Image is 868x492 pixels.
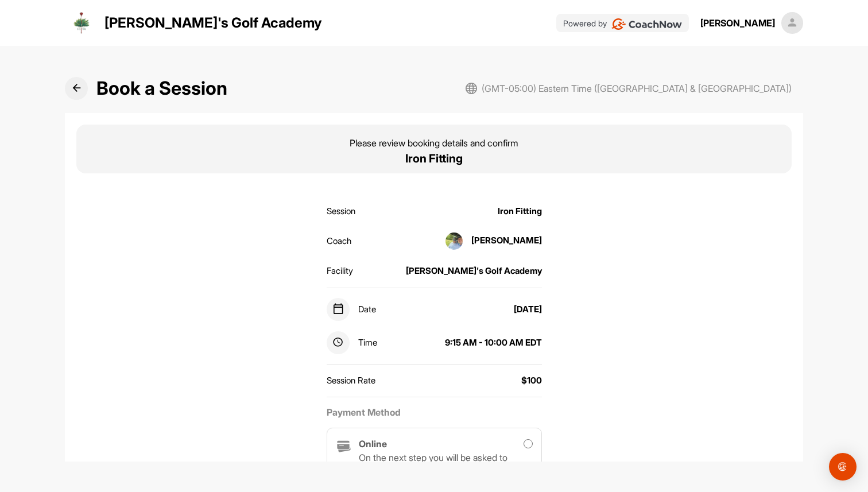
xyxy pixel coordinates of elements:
[359,451,515,478] p: On the next step you will be asked to make a payment
[700,16,775,30] div: [PERSON_NAME]
[445,336,542,350] div: 9:15 AM - 10:00 AM EDT
[611,18,682,30] img: CoachNow
[482,82,792,95] span: (GMT-05:00) Eastern Time ([GEOGRAPHIC_DATA] & [GEOGRAPHIC_DATA])
[327,205,355,218] div: Session
[406,265,542,278] div: [PERSON_NAME]'s Golf Academy
[498,205,542,218] div: Iron Fitting
[327,298,376,321] div: Date
[466,83,477,94] img: svg+xml;base64,PHN2ZyB3aWR0aD0iMjAiIGhlaWdodD0iMjAiIHZpZXdCb3g9IjAgMCAyMCAyMCIgZmlsbD0ibm9uZSIgeG...
[327,331,377,354] div: Time
[327,406,542,419] h2: Payment Method
[521,374,542,388] div: $100
[514,303,542,316] div: [DATE]
[437,233,542,250] div: [PERSON_NAME]
[350,136,518,150] p: Please review booking details and confirm
[327,265,353,278] div: Facility
[405,150,463,167] p: Iron Fitting
[96,75,227,102] h2: Book a Session
[336,438,352,454] img: Online payment
[359,438,387,450] strong: Online
[104,13,322,33] p: [PERSON_NAME]'s Golf Academy
[445,233,463,250] img: square_60f0c87aa5657eed2d697613c659ab83.jpg
[829,453,857,481] div: Open Intercom Messenger
[327,235,351,248] div: Coach
[781,12,803,34] img: square_default-ef6cabf814de5a2bf16c804365e32c732080f9872bdf737d349900a9daf73cf9.png
[68,9,95,37] img: logo
[563,17,607,29] p: Powered by
[327,374,375,388] div: Session Rate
